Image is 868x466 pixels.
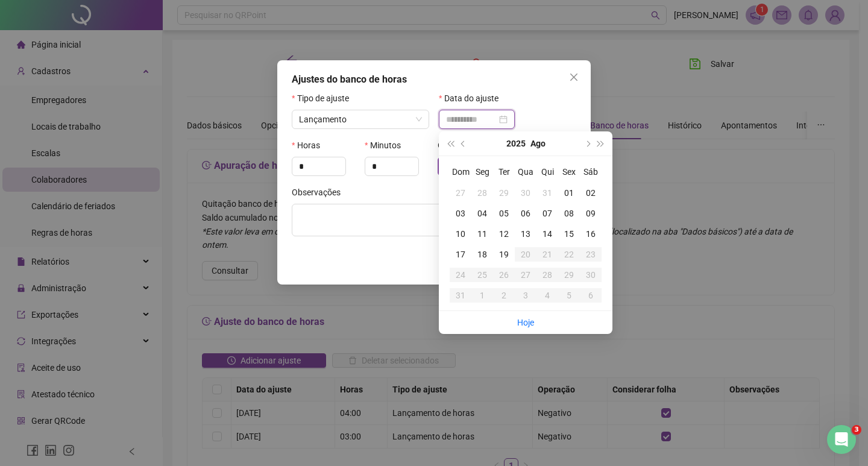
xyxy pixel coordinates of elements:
th: Ter [493,161,515,183]
td: 2025-09-01 [471,285,493,306]
div: 28 [471,186,493,200]
div: 6 [580,289,602,302]
button: Close [564,68,583,87]
td: 2025-09-02 [493,285,515,306]
td: 2025-08-28 [536,265,558,285]
td: 2025-07-30 [515,183,536,203]
td: 2025-08-25 [471,265,493,285]
button: super-next-year [594,131,608,156]
td: 2025-08-12 [493,224,515,244]
th: Seg [471,161,493,183]
div: 10 [450,227,471,241]
td: 2025-08-09 [580,203,602,224]
th: Qua [515,161,536,183]
button: next-year [580,131,594,156]
td: 2025-08-18 [471,244,493,265]
div: 02 [580,186,602,200]
th: Sáb [580,161,602,183]
td: 2025-08-02 [580,183,602,203]
div: 2 [493,289,515,302]
td: 2025-08-26 [493,265,515,285]
label: Observações [292,186,348,199]
td: 2025-08-20 [515,244,536,265]
div: 30 [580,268,602,282]
td: 2025-09-04 [536,285,558,306]
td: 2025-08-15 [558,224,580,244]
td: 2025-08-03 [450,203,471,224]
div: 31 [450,289,471,302]
div: 18 [471,248,493,261]
td: 2025-07-31 [536,183,558,203]
div: 27 [515,268,536,282]
button: year panel [506,131,526,156]
td: 2025-08-19 [493,244,515,265]
td: 2025-08-06 [515,203,536,224]
label: Minutos [365,139,409,152]
span: Lançamento [299,115,347,124]
div: 09 [580,207,602,220]
div: 12 [493,227,515,241]
td: 2025-07-28 [471,183,493,203]
div: 08 [558,207,580,220]
td: 2025-08-04 [471,203,493,224]
label: Horas [292,139,328,152]
iframe: Intercom live chat [827,425,856,454]
td: 2025-08-22 [558,244,580,265]
td: 2025-08-23 [580,244,602,265]
div: 19 [493,248,515,261]
div: 28 [536,268,558,282]
td: 2025-08-21 [536,244,558,265]
label: Tipo de ajuste [292,92,357,105]
td: 2025-08-16 [580,224,602,244]
div: 3 [515,289,536,302]
div: 21 [536,248,558,261]
td: 2025-08-31 [450,285,471,306]
label: Operação [438,139,482,152]
div: 29 [558,268,580,282]
td: 2025-08-30 [580,265,602,285]
div: 27 [450,186,471,200]
td: 2025-08-10 [450,224,471,244]
div: 13 [515,227,536,241]
div: 5 [558,289,580,302]
td: 2025-08-13 [515,224,536,244]
span: 3 [852,425,861,435]
button: month panel [530,131,546,156]
div: 16 [580,227,602,241]
a: Hoje [517,318,534,327]
td: 2025-08-01 [558,183,580,203]
th: Sex [558,161,580,183]
div: 26 [493,268,515,282]
td: 2025-08-29 [558,265,580,285]
td: 2025-08-11 [471,224,493,244]
div: Ajustes do banco de horas [292,72,576,87]
div: 1 [471,289,493,302]
div: 05 [493,207,515,220]
div: 01 [558,186,580,200]
div: 30 [515,186,536,200]
span: close [569,72,579,82]
td: 2025-08-05 [493,203,515,224]
div: 23 [580,248,602,261]
div: 17 [450,248,471,261]
div: 20 [515,248,536,261]
button: super-prev-year [444,131,457,156]
td: 2025-08-08 [558,203,580,224]
div: 15 [558,227,580,241]
td: 2025-08-07 [536,203,558,224]
td: 2025-08-17 [450,244,471,265]
label: Data do ajuste [439,92,506,105]
button: prev-year [457,131,470,156]
th: Qui [536,161,558,183]
td: 2025-09-06 [580,285,602,306]
div: 22 [558,248,580,261]
div: 25 [471,268,493,282]
div: 31 [536,186,558,200]
th: Dom [450,161,471,183]
div: 06 [515,207,536,220]
td: 2025-08-24 [450,265,471,285]
td: 2025-07-27 [450,183,471,203]
td: 2025-07-29 [493,183,515,203]
td: 2025-08-14 [536,224,558,244]
div: 14 [536,227,558,241]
